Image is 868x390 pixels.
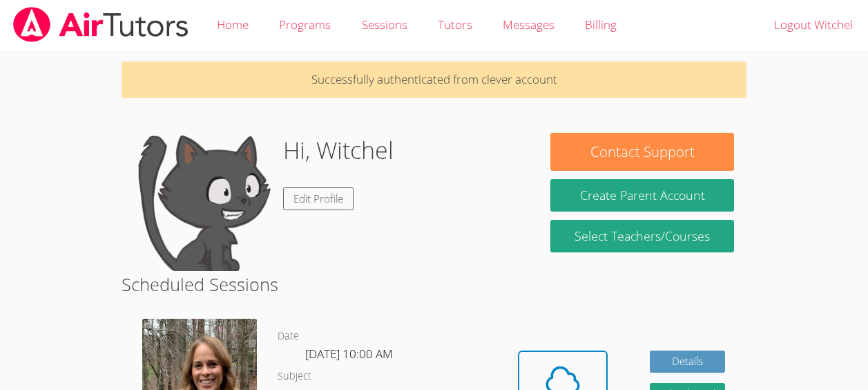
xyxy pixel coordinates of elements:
a: Details [650,351,726,373]
h1: Hi, Witchel [283,133,394,168]
span: [DATE] 10:00 AM [305,346,393,362]
img: default.png [134,133,272,271]
button: Create Parent Account [550,179,733,212]
a: Select Teachers/Courses [550,220,733,252]
h2: Scheduled Sessions [122,271,746,297]
img: airtutors_banner-c4298cdbf04f3fff15de1276eac7730deb9818008684d7c2e4769d2f7ddbe033.png [12,7,190,42]
dt: Subject [278,368,311,385]
span: Messages [503,17,554,32]
p: Successfully authenticated from clever account [122,62,746,98]
dt: Date [278,328,299,345]
a: Edit Profile [283,187,354,210]
button: Contact Support [550,133,733,171]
